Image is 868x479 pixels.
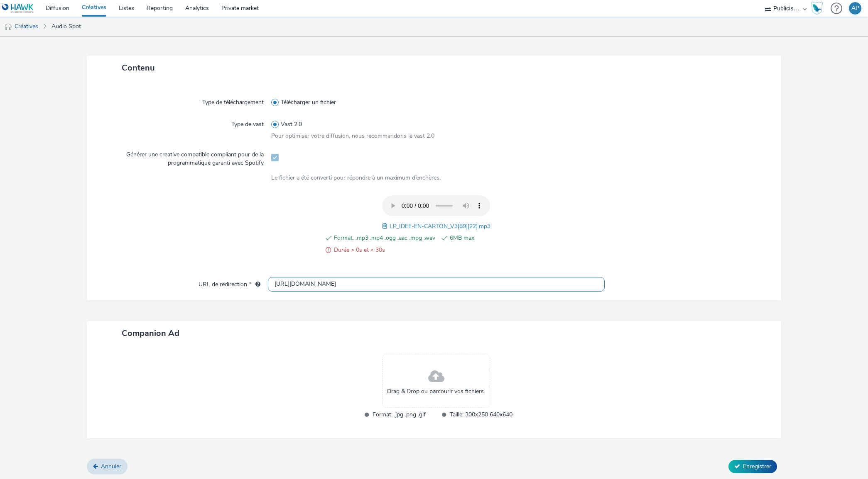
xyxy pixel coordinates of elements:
[271,132,434,140] span: Pour optimiser votre diffusion, nous recommandons le vast 2.0
[195,277,264,289] label: URL de redirection *
[122,62,155,73] span: Contenu
[334,245,435,255] span: Durée > 0s et < 30s
[271,174,601,182] div: Le fichier a été converti pour répondre à un maximum d’enchères.
[450,233,551,243] span: 6MB max
[851,2,859,15] div: AP
[228,117,267,129] label: Type de vast
[281,120,302,129] span: Vast 2.0
[811,2,823,15] img: Hawk Academy
[728,460,777,473] button: Enregistrer
[47,17,85,36] a: Audio Spot
[450,410,512,419] span: Taille: 300x250 640x640
[199,95,267,107] label: Type de téléchargement
[87,459,128,474] a: Annuler
[251,280,260,289] div: L'URL de redirection sera utilisée comme URL de validation avec certains SSP et ce sera l'URL de ...
[373,410,435,419] span: Format: .jpg .png .gif
[281,98,336,107] span: Télécharger un fichier
[122,328,179,339] span: Companion Ad
[4,23,12,31] img: audio
[2,3,34,14] img: undefined Logo
[101,462,121,470] span: Annuler
[102,147,267,168] label: Générer une creative compatible compliant pour de la programmatique garanti avec Spotify
[387,387,485,396] span: Drag & Drop ou parcourir vos fichiers.
[390,222,490,230] span: LP_IDEE-EN-CARTON_V3[89][22].mp3
[268,277,605,292] input: url...
[334,233,435,243] span: Format: .mp3 .mp4 .ogg .aac .mpg .wav
[743,462,771,470] span: Enregistrer
[811,2,826,15] a: Hawk Academy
